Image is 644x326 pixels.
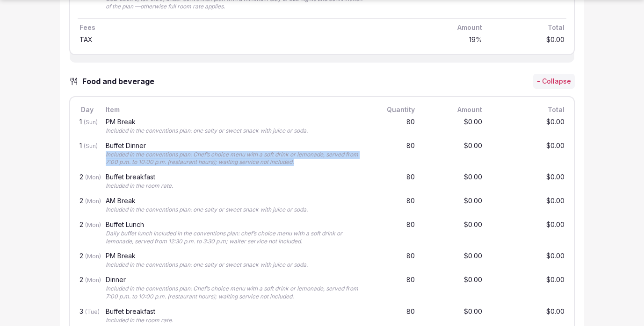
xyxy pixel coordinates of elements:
div: AM Break [106,198,362,204]
div: Buffet Dinner [106,142,362,149]
div: Item [104,105,364,115]
span: (Mon) [85,174,101,181]
div: Amount [424,105,484,115]
div: TAX [80,36,415,43]
div: 80 [372,275,417,303]
div: 2 [78,275,96,303]
div: 80 [372,251,417,271]
div: Included in the conventions plan: one salty or sweet snack with juice or soda. [106,127,362,135]
div: Fees [78,22,417,33]
span: (Mon) [85,276,101,283]
div: Included in the conventions plan: one salty or sweet snack with juice or soda. [106,261,362,269]
div: 2 [78,196,96,216]
div: 80 [372,196,417,216]
div: Amount [424,22,484,33]
h3: Food and beverage [79,76,164,87]
div: Buffet breakfast [106,174,362,180]
div: $0.00 [492,117,566,137]
div: 1 [78,117,96,137]
div: $0.00 [424,172,484,192]
div: $0.00 [492,251,566,271]
div: 1 [78,141,96,169]
div: Day [78,105,96,115]
div: Total [492,22,566,33]
div: 80 [372,172,417,192]
div: $0.00 [424,141,484,169]
div: $0.00 [492,35,566,45]
div: 80 [372,141,417,169]
div: $0.00 [492,196,566,216]
div: $0.00 [424,117,484,137]
span: (Mon) [85,221,101,228]
span: (Tue) [85,308,100,315]
div: $0.00 [424,251,484,271]
div: Total [492,105,566,115]
div: Quantity [372,105,417,115]
div: 80 [372,220,417,248]
div: $0.00 [492,220,566,248]
div: $0.00 [424,275,484,303]
div: Daily buffet lunch included in the conventions plan: chef’s choice menu with a soft drink or lemo... [106,230,362,246]
div: PM Break [106,119,362,125]
div: Included in the conventions plan: Chef’s choice menu with a soft drink or lemonade, served from 7... [106,151,362,167]
div: Included in the conventions plan: Chef’s choice menu with a soft drink or lemonade, served from 7... [106,285,362,301]
span: (Sun) [84,142,98,149]
div: 19 % [424,35,484,45]
div: 80 [372,117,417,137]
div: $0.00 [492,275,566,303]
button: - Collapse [533,74,575,89]
div: Included in the conventions plan: one salty or sweet snack with juice or soda. [106,206,362,214]
div: $0.00 [424,196,484,216]
span: (Mon) [85,198,101,205]
div: Dinner [106,276,362,283]
div: PM Break [106,253,362,259]
div: 2 [78,220,96,248]
span: (Sun) [84,119,98,126]
div: Included in the room rate. [106,182,362,190]
div: 2 [78,251,96,271]
div: 2 [78,172,96,192]
span: (Mon) [85,253,101,260]
div: $0.00 [492,141,566,169]
div: Buffet Lunch [106,221,362,228]
div: Buffet breakfast [106,308,362,315]
div: $0.00 [492,172,566,192]
div: $0.00 [424,220,484,248]
div: Included in the room rate. [106,317,362,325]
